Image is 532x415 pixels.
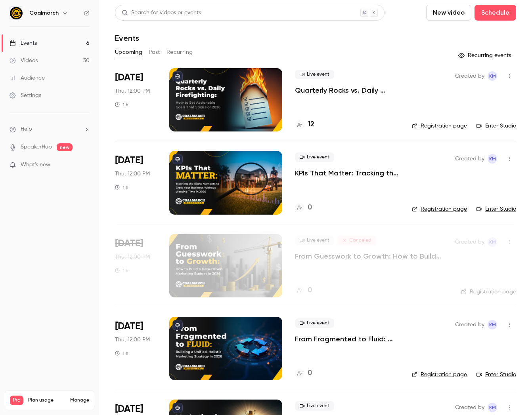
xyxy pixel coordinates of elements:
[455,49,516,62] button: Recurring events
[115,317,157,380] div: Oct 30 Thu, 12:00 PM (America/New York)
[455,320,484,329] span: Created by
[10,57,38,65] div: Videos
[115,68,157,131] div: Sep 18 Thu, 12:00 PM (America/New York)
[295,152,334,162] span: Live event
[489,71,496,81] span: KM
[489,403,496,412] span: KM
[488,320,497,329] span: Katie McCaskill
[10,7,23,19] img: Coalmarch
[10,125,90,133] li: help-dropdown-opener
[115,71,143,84] span: [DATE]
[115,253,150,261] span: Thu, 12:00 PM
[308,285,312,296] h4: 0
[337,236,376,245] span: Canceled
[455,237,484,247] span: Created by
[166,46,193,59] button: Recurring
[115,336,150,344] span: Thu, 12:00 PM
[295,251,442,261] a: From Guesswork to Growth: How to Build a Data-Driven Marketing Budget in [DATE]
[115,267,128,274] div: 1 h
[21,125,32,133] span: Help
[115,151,157,214] div: Oct 2 Thu, 12:00 PM (America/New York)
[70,397,89,404] a: Manage
[488,403,497,412] span: Katie McCaskill
[489,154,496,164] span: KM
[308,119,314,130] h4: 12
[295,401,334,411] span: Live event
[489,320,496,329] span: KM
[295,119,314,130] a: 12
[295,285,312,296] a: 0
[412,371,467,379] a: Registration page
[57,143,73,151] span: new
[455,403,484,412] span: Created by
[21,143,52,151] a: SpeakerHub
[489,237,496,247] span: KM
[115,101,128,108] div: 1 h
[426,5,471,21] button: New video
[80,162,90,169] iframe: Noticeable Trigger
[295,168,399,178] a: KPIs That Matter: Tracking the Right Numbers to Grow Your Business Without Wasting Time in [DATE]
[295,334,399,344] a: From Fragmented to Fluid: Building a Unified, Holistic Marketing Strategy in [DATE]
[10,396,23,405] span: Pro
[115,87,150,95] span: Thu, 12:00 PM
[295,368,312,379] a: 0
[29,9,59,17] h6: Coalmarch
[295,202,312,213] a: 0
[115,350,128,356] div: 1 h
[10,91,41,99] div: Settings
[295,70,334,79] span: Live event
[115,234,157,297] div: Oct 16 Thu, 12:00 PM (America/New York)
[461,288,516,296] a: Registration page
[115,170,150,178] span: Thu, 12:00 PM
[295,86,399,95] a: Quarterly Rocks vs. Daily Firefighting: How to Set Actionable Goals That Stick For 2026
[115,33,139,43] h1: Events
[488,237,497,247] span: Katie McCaskill
[21,161,50,169] span: What's new
[115,154,143,167] span: [DATE]
[295,236,334,245] span: Live event
[488,154,497,164] span: Katie McCaskill
[115,184,128,190] div: 1 h
[412,205,467,213] a: Registration page
[149,46,160,59] button: Past
[455,71,484,81] span: Created by
[115,237,143,250] span: [DATE]
[308,202,312,213] h4: 0
[455,154,484,164] span: Created by
[475,5,516,21] button: Schedule
[10,39,37,47] div: Events
[477,205,516,213] a: Enter Studio
[115,46,142,59] button: Upcoming
[10,74,45,82] div: Audience
[28,397,65,404] span: Plan usage
[295,318,334,328] span: Live event
[412,122,467,130] a: Registration page
[488,71,497,81] span: Katie McCaskill
[477,371,516,379] a: Enter Studio
[308,368,312,379] h4: 0
[477,122,516,130] a: Enter Studio
[122,9,201,17] div: Search for videos or events
[115,320,143,333] span: [DATE]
